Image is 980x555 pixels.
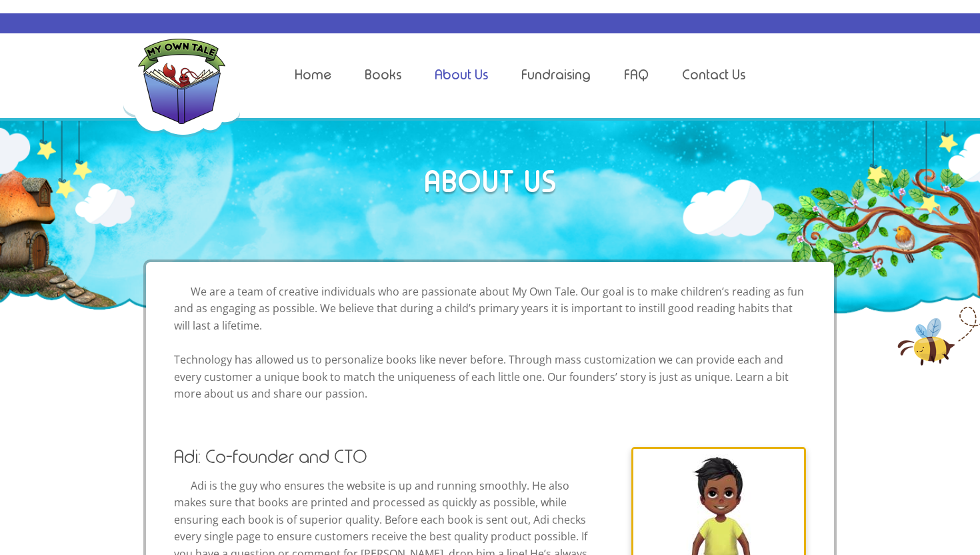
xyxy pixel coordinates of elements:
p: We are a team of creative individuals who are passionate about My Own Tale. Our goal is to make c... [174,284,806,403]
a: Home [295,67,331,83]
a: Contact Us [682,67,745,83]
a: About Us [435,67,488,83]
a: FAQ [624,67,649,83]
a: Books [365,67,401,83]
h3: Adi: Co-founder and CTO [174,447,806,468]
a: Fundraising [521,67,591,83]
